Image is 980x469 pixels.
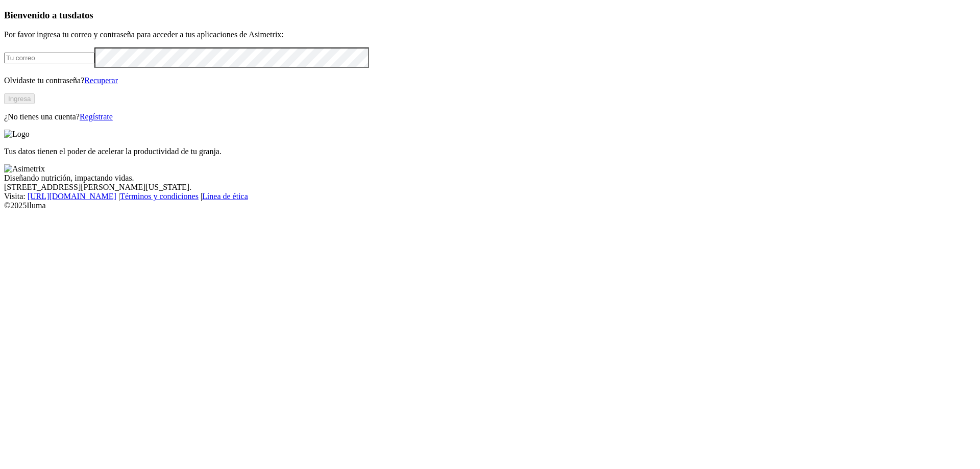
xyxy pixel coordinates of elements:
[4,192,976,201] div: Visita : | |
[4,147,976,156] p: Tus datos tienen el poder de acelerar la productividad de tu granja.
[202,192,248,201] a: Línea de ética
[4,10,976,21] h3: Bienvenido a tus
[4,164,45,174] img: Asimetrix
[4,174,976,183] div: Diseñando nutrición, impactando vidas.
[80,112,113,121] a: Regístrate
[4,93,35,104] button: Ingresa
[4,112,976,121] p: ¿No tienes una cuenta?
[4,201,976,210] div: © 2025 Iluma
[4,76,976,85] p: Olvidaste tu contraseña?
[4,53,94,63] input: Tu correo
[71,10,93,20] span: datos
[4,183,976,192] div: [STREET_ADDRESS][PERSON_NAME][US_STATE].
[4,30,976,39] p: Por favor ingresa tu correo y contraseña para acceder a tus aplicaciones de Asimetrix:
[4,130,30,139] img: Logo
[120,192,199,201] a: Términos y condiciones
[84,76,118,85] a: Recuperar
[28,192,116,201] a: [URL][DOMAIN_NAME]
